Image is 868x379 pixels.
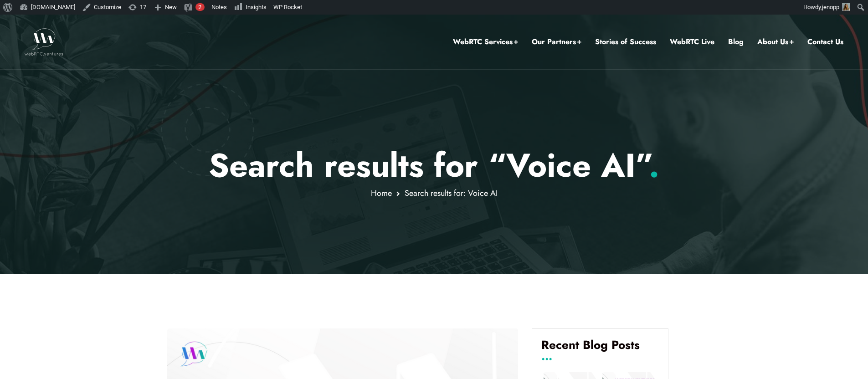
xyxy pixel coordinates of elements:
span: 2 [198,4,201,10]
a: Our Partners [532,36,581,48]
img: WebRTC.ventures [25,28,63,56]
a: WebRTC Services [453,36,518,48]
a: Contact Us [807,36,843,48]
a: Stories of Success [595,36,656,48]
span: . [649,142,659,189]
span: Search results for: Voice AI [405,187,498,199]
a: Home [371,187,392,199]
h4: Recent Blog Posts [541,338,659,359]
span: jenopp [822,4,839,10]
a: About Us [757,36,794,48]
a: Blog [728,36,744,48]
p: Search results for “Voice AI” [167,146,701,185]
a: WebRTC Live [670,36,714,48]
